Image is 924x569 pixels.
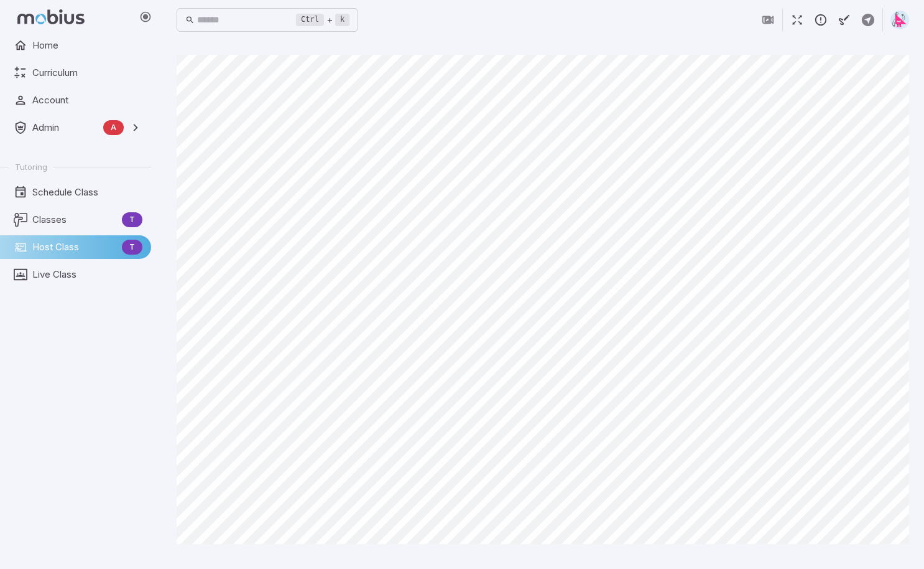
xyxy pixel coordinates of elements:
kbd: Ctrl [296,14,324,26]
span: Host Class [32,240,117,254]
button: Report an Issue [809,8,833,32]
span: A [103,121,124,134]
button: Join in Zoom Client [756,8,780,32]
span: T [122,241,142,253]
span: Classes [32,213,117,227]
span: Home [32,39,142,52]
img: right-triangle.svg [890,11,909,29]
span: Admin [32,121,98,134]
span: Curriculum [32,66,142,80]
kbd: k [335,14,349,26]
span: T [122,214,142,226]
div: + [296,12,349,27]
button: Fullscreen Game [785,8,809,32]
span: Tutoring [15,161,47,172]
span: Account [32,93,142,107]
span: Schedule Class [32,186,142,199]
button: Create Activity [856,8,880,32]
span: Live Class [32,268,142,281]
button: Start Drawing on Questions [833,8,856,32]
